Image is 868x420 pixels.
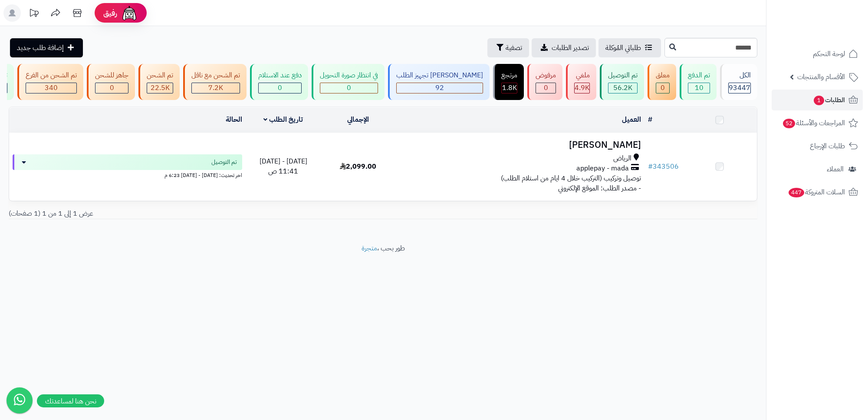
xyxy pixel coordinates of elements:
span: applepay - mada [576,163,629,173]
div: 0 [259,83,301,93]
div: دفع عند الاستلام [258,70,302,80]
span: 0 [110,83,114,93]
a: ملغي 4.9K [564,64,598,100]
div: الكل [728,70,751,80]
span: الطلبات [813,94,845,106]
a: العملاء [772,159,863,180]
td: - مصدر الطلب: الموقع الإلكتروني [395,133,644,200]
span: 56.2K [613,83,632,93]
a: تم الشحن مع ناقل 7.2K [181,64,248,100]
span: إضافة طلب جديد [17,43,64,53]
span: 0 [544,83,548,93]
a: الحالة [226,114,242,125]
button: تصفية [487,38,529,57]
a: مرفوض 0 [526,64,564,100]
span: طلباتي المُوكلة [605,43,641,53]
a: طلبات الإرجاع [772,136,863,157]
span: رفيق [103,8,117,18]
span: [DATE] - [DATE] 11:41 ص [260,156,307,177]
div: 92 [397,83,483,93]
a: المراجعات والأسئلة52 [772,113,863,133]
span: 2,099.00 [340,161,376,172]
span: لوحة التحكم [813,48,845,60]
a: معلق 0 [646,64,678,100]
span: 4.9K [575,83,589,93]
span: 447 [789,188,805,197]
a: تم الشحن من الفرع 340 [16,64,85,100]
a: الكل93447 [718,64,759,100]
div: 340 [26,83,76,93]
div: جاهز للشحن [95,70,128,80]
div: عرض 1 إلى 1 من 1 (1 صفحات) [2,209,383,219]
h3: [PERSON_NAME] [399,140,641,150]
a: طلباتي المُوكلة [598,38,661,57]
a: تاريخ الطلب [263,114,303,125]
img: ai-face.png [121,4,138,22]
div: 0 [536,83,556,93]
div: ملغي [574,70,590,80]
a: متجرة [362,243,377,253]
span: # [648,161,653,172]
span: الأقسام والمنتجات [797,71,845,83]
div: تم الشحن مع ناقل [191,70,240,80]
div: 10 [688,83,710,93]
div: 4939 [575,83,589,93]
a: مرتجع 1.8K [491,64,526,100]
div: 0 [656,83,669,93]
div: 0 [320,83,378,93]
span: الرياض [613,153,631,163]
div: [PERSON_NAME] تجهيز الطلب [396,70,483,80]
span: 0 [278,83,282,93]
a: #343506 [648,161,679,172]
span: السلات المتروكة [788,186,845,198]
a: العميل [622,114,641,125]
span: العملاء [827,163,844,175]
a: تصدير الطلبات [532,38,596,57]
div: مرتجع [501,70,517,80]
span: 92 [435,83,444,93]
span: 1 [814,96,824,105]
a: السلات المتروكة447 [772,182,863,203]
a: تحديثات المنصة [23,4,45,24]
div: في انتظار صورة التحويل [320,70,378,80]
a: تم الشحن 22.5K [137,64,181,100]
a: الإجمالي [347,114,369,125]
a: # [648,114,652,125]
a: الطلبات1 [772,90,863,110]
span: 22.5K [151,83,170,93]
span: توصيل وتركيب (التركيب خلال 4 ايام من استلام الطلب) [501,173,641,183]
div: تم التوصيل [608,70,638,80]
span: 52 [783,119,795,128]
div: تم الشحن [147,70,173,80]
a: إضافة طلب جديد [10,38,83,57]
span: 93447 [729,83,750,93]
div: 22468 [147,83,173,93]
span: 10 [695,83,704,93]
div: 56240 [608,83,637,93]
a: دفع عند الاستلام 0 [248,64,310,100]
a: لوحة التحكم [772,43,863,64]
div: 0 [95,83,128,93]
a: تم التوصيل 56.2K [598,64,646,100]
div: اخر تحديث: [DATE] - [DATE] 6:23 م [13,170,242,179]
div: تم الشحن من الفرع [26,70,77,80]
span: تصفية [506,43,522,53]
a: [PERSON_NAME] تجهيز الطلب 92 [386,64,491,100]
a: تم الدفع 10 [678,64,718,100]
span: طلبات الإرجاع [810,140,845,152]
span: تم التوصيل [211,158,237,167]
a: جاهز للشحن 0 [85,64,137,100]
span: 340 [45,83,58,93]
a: في انتظار صورة التحويل 0 [310,64,386,100]
span: 1.8K [502,83,517,93]
img: logo-2.png [809,21,860,40]
span: 0 [347,83,351,93]
span: تصدير الطلبات [552,43,589,53]
span: المراجعات والأسئلة [782,117,845,129]
span: 7.2K [208,83,223,93]
div: مرفوض [536,70,556,80]
div: معلق [656,70,670,80]
span: 0 [661,83,665,93]
div: 7223 [192,83,240,93]
div: 1784 [502,83,517,93]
